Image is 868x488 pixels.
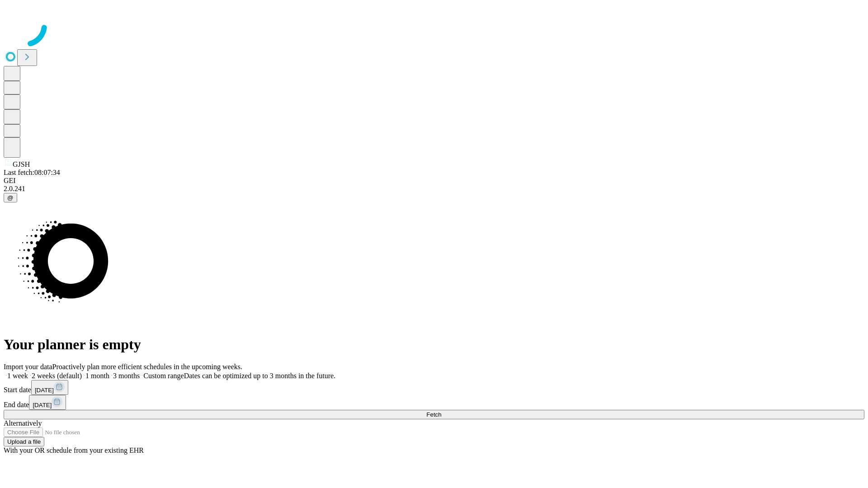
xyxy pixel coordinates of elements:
[35,387,54,394] span: [DATE]
[113,372,140,380] span: 3 months
[4,193,17,202] button: @
[13,160,30,168] span: GJSH
[184,372,335,380] span: Dates can be optimized up to 3 months in the future.
[4,410,864,419] button: Fetch
[7,372,28,380] span: 1 week
[4,169,60,176] span: Last fetch: 08:07:34
[4,395,864,410] div: End date
[4,363,52,371] span: Import your data
[4,185,864,193] div: 2.0.241
[7,194,14,201] span: @
[426,411,441,418] span: Fetch
[4,446,144,454] span: With your OR schedule from your existing EHR
[52,363,242,371] span: Proactively plan more efficient schedules in the upcoming weeks.
[4,336,864,353] h1: Your planner is empty
[143,372,184,380] span: Custom range
[29,395,66,410] button: [DATE]
[4,177,864,185] div: GEI
[4,380,864,395] div: Start date
[31,380,68,395] button: [DATE]
[33,402,52,408] span: [DATE]
[85,372,109,380] span: 1 month
[4,437,44,446] button: Upload a file
[32,372,82,380] span: 2 weeks (default)
[4,419,42,427] span: Alternatively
